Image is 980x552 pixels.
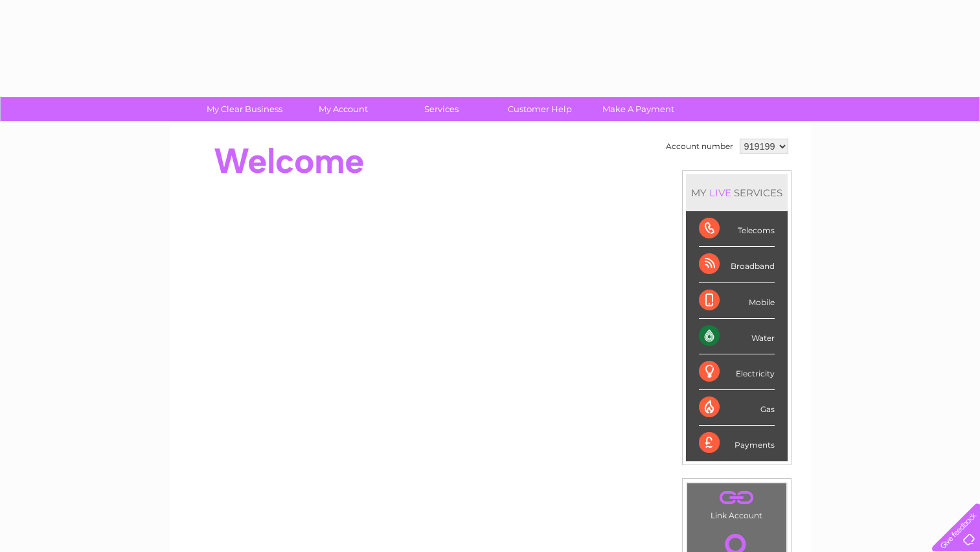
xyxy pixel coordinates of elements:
td: Account number [663,135,736,157]
a: My Account [290,97,396,121]
div: Telecoms [699,211,775,247]
div: MY SERVICES [686,174,788,211]
td: Link Account [687,483,787,523]
div: Mobile [699,283,775,319]
div: Payments [699,426,775,461]
a: My Clear Business [191,97,298,121]
div: Broadband [699,247,775,282]
div: Electricity [699,354,775,390]
a: Services [388,97,495,121]
a: Make A Payment [585,97,692,121]
a: Customer Help [486,97,593,121]
div: Water [699,319,775,354]
a: . [690,487,783,509]
div: LIVE [707,187,734,199]
div: Gas [699,390,775,426]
